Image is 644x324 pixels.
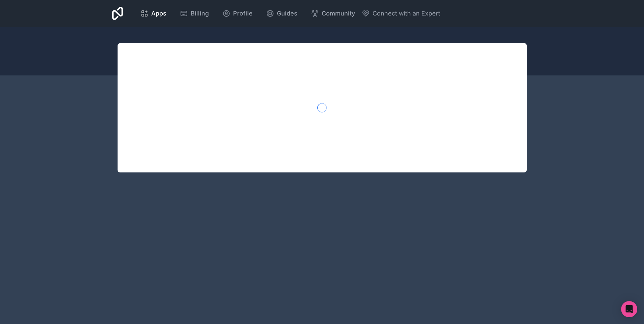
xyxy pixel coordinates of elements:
span: Billing [191,9,209,18]
a: Apps [135,6,172,21]
span: Community [322,9,355,18]
span: Connect with an Expert [373,9,440,18]
div: Open Intercom Messenger [621,301,637,317]
span: Profile [233,9,253,18]
a: Profile [217,6,258,21]
a: Guides [261,6,303,21]
span: Apps [151,9,166,18]
a: Community [305,6,360,21]
a: Billing [174,6,214,21]
button: Connect with an Expert [362,9,440,18]
span: Guides [277,9,297,18]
